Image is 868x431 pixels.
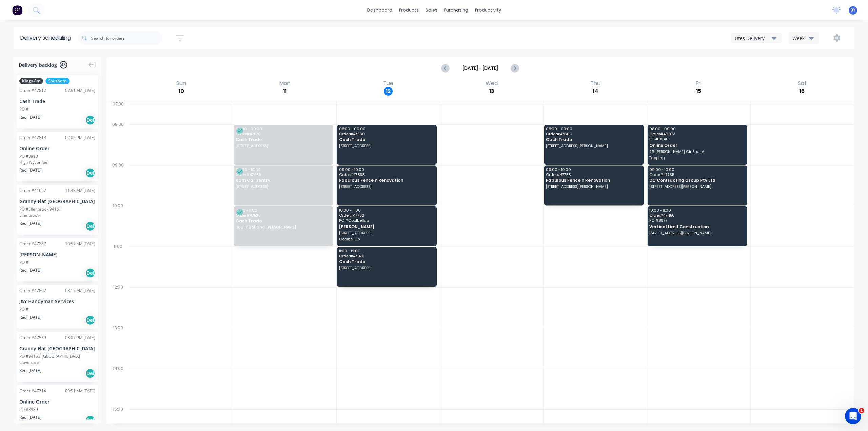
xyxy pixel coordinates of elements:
span: [STREET_ADDRESS] [236,144,331,148]
div: Order # 47813 [19,135,46,141]
div: Online Order [19,145,95,152]
span: [STREET_ADDRESS] [339,184,434,189]
span: Order # 47838 [339,173,434,177]
div: 15 [694,87,703,96]
div: Sat [796,80,809,87]
span: [STREET_ADDRESS][PERSON_NAME] [649,184,744,189]
span: [STREET_ADDRESS][PERSON_NAME] [649,231,744,235]
div: 08:17 AM [DATE] [65,288,95,294]
span: 43 [60,61,67,68]
div: Del [85,221,95,231]
span: Cash Trade [546,137,641,142]
div: 11:45 AM [DATE] [65,188,95,194]
span: Vertical Limit Construction [649,224,744,229]
span: 08:00 - 09:00 [649,127,744,131]
span: 1 [859,408,864,413]
div: productivity [472,5,505,15]
span: [STREET_ADDRESS][PERSON_NAME] [546,184,641,189]
div: 16 [798,87,807,96]
span: [STREET_ADDRESS] [339,266,434,270]
div: High Wycombe [19,159,95,165]
span: Order # 47560 [339,132,434,136]
div: Week [792,35,812,42]
div: Order # 47887 [19,241,46,247]
span: PO # 8977 [649,218,744,222]
div: Granny Flat [GEOGRAPHIC_DATA] [19,198,95,205]
div: 13 [487,87,496,96]
span: Req. [DATE] [19,368,41,374]
span: 10:00 - 11:00 [339,208,434,212]
div: PO # [19,306,28,312]
span: 09:00 - 10:00 [546,168,641,172]
div: Cash Trade [19,98,95,105]
div: sales [422,5,441,15]
div: Del [85,368,95,378]
span: Order # 47758 [546,173,641,177]
div: purchasing [441,5,472,15]
div: 10:57 AM [DATE] [65,241,95,247]
span: 09:00 - 10:00 [236,168,331,172]
div: Del [85,168,95,178]
div: Del [85,315,95,325]
span: Order # 47439 [236,173,331,177]
span: Cash Trade [236,137,331,142]
div: products [396,5,422,15]
iframe: Intercom live chat [845,408,861,424]
span: [STREET_ADDRESS] [339,144,434,148]
span: [STREET_ADDRESS][PERSON_NAME] [546,144,641,148]
span: Order # 47600 [546,132,641,136]
div: Del [85,115,95,125]
span: Fabulous Fence n Renovation [339,178,434,182]
div: 09:00 [106,161,130,202]
span: 08:00 - 09:00 [339,127,434,131]
span: Req. [DATE] [19,414,41,420]
div: 02:02 PM [DATE] [65,135,95,141]
div: Tue [381,80,395,87]
div: Utes Delivery [735,35,772,42]
span: 09:00 - 10:00 [649,168,744,172]
div: Cloverdale [19,359,95,366]
div: 11 [280,87,289,96]
span: Southern [45,78,70,84]
span: Req. [DATE] [19,114,41,120]
div: PO #8989 [19,407,38,413]
span: Req. [DATE] [19,220,41,227]
div: 07:30 [106,100,130,120]
div: Online Order [19,398,95,405]
span: Order # 47870 [339,254,434,258]
span: Fabulous Fence n Renovation [546,178,641,182]
span: Kings-8m [19,78,43,84]
div: J&Y Handyman Services [19,298,95,305]
div: [PERSON_NAME] [19,251,95,258]
div: Del [85,415,95,425]
div: 13:00 [106,324,130,365]
span: DC Contracting Group Pty Ltd [649,178,744,182]
div: 12 [384,87,393,96]
div: PO #8993 [19,153,38,159]
div: 08:00 [106,120,130,161]
input: Search for orders [91,31,162,45]
div: 07:51 AM [DATE] [65,87,95,94]
span: Req. [DATE] [19,314,41,320]
span: 09:00 - 10:00 [339,168,434,172]
span: 08:00 - 09:00 [546,127,641,131]
img: Factory [12,5,22,15]
div: 10 [177,87,186,96]
span: Kam Carpentry [236,178,331,182]
span: BY [850,7,855,13]
span: Req. [DATE] [19,167,41,173]
div: 14:00 [106,365,130,405]
span: Req. [DATE] [19,267,41,273]
span: 26 [PERSON_NAME] Cir Spur A [649,150,744,154]
div: Order # 47539 [19,335,46,341]
div: Order # 47812 [19,87,46,94]
span: Order # 47523 [236,213,331,217]
span: Order # 47570 [236,132,331,136]
span: 368 The Strand, [PERSON_NAME] [236,225,331,229]
div: 12:00 [106,283,130,324]
div: Del [85,268,95,278]
button: Week [789,32,819,44]
button: Utes Delivery [731,33,782,43]
span: Order # 47450 [649,213,744,217]
div: Fri [694,80,704,87]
